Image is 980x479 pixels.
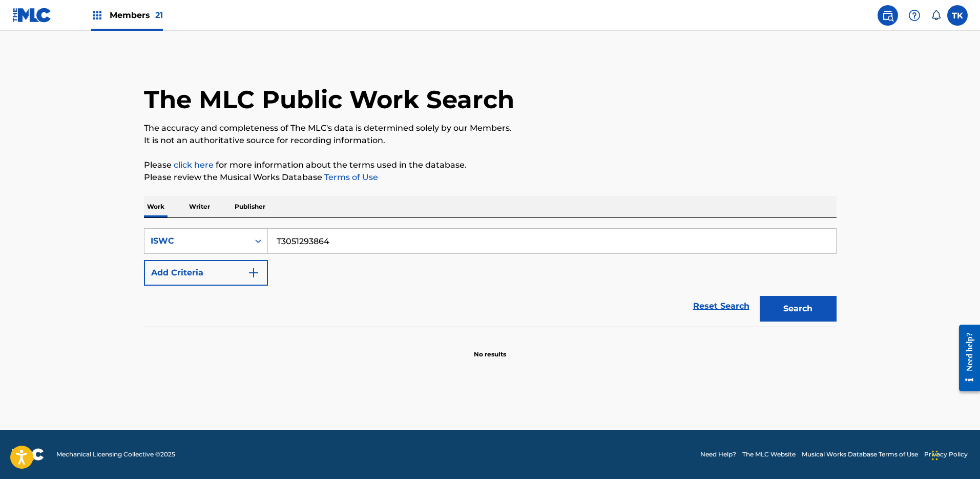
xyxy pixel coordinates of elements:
a: Reset Search [688,295,755,317]
span: Mechanical Licensing Collective © 2025 [56,450,175,459]
div: Help [904,5,925,26]
p: It is not an authoritative source for recording information. [144,134,837,147]
p: No results [474,337,506,359]
a: Public Search [878,5,898,26]
div: ISWC [151,235,243,247]
div: User Menu [947,5,968,26]
a: click here [174,160,214,170]
img: logo [12,448,44,461]
span: Members [110,9,163,21]
p: Work [144,196,168,217]
img: help [908,9,921,22]
a: Need Help? [700,450,736,459]
img: Top Rightsholders [91,9,103,22]
button: Add Criteria [144,260,268,286]
a: Terms of Use [322,172,378,182]
p: Publisher [232,196,268,217]
p: Please for more information about the terms used in the database. [144,159,837,171]
img: 9d2ae6d4665cec9f34b9.svg [247,267,260,279]
iframe: Chat Widget [929,430,980,479]
a: Musical Works Database Terms of Use [802,450,918,459]
iframe: Resource Center [951,317,980,400]
span: 21 [155,10,163,20]
p: Writer [186,196,213,217]
h1: The MLC Public Work Search [144,84,514,115]
div: Notifications [931,10,941,21]
p: Please review the Musical Works Database [144,171,837,184]
a: The MLC Website [742,450,796,459]
img: MLC Logo [12,8,52,23]
img: search [882,9,894,22]
button: Search [760,296,837,322]
a: Privacy Policy [924,450,968,459]
form: Search Form [144,228,837,327]
p: The accuracy and completeness of The MLC's data is determined solely by our Members. [144,122,837,134]
div: Drag [932,440,938,471]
